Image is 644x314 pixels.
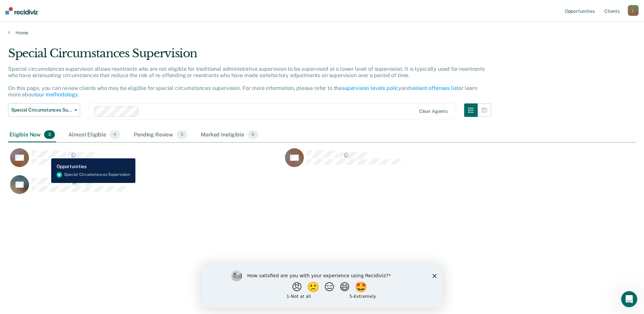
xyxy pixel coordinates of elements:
[248,130,258,139] span: 6
[621,291,637,307] iframe: Intercom live chat
[411,85,459,91] a: violent offenses list
[199,128,260,143] div: Marked Ineligible6
[8,148,283,175] div: CaseloadOpportunityCell-768EG
[44,130,55,139] span: 3
[342,85,401,91] a: supervision levels policy
[628,5,639,16] button: j
[109,130,120,139] span: 4
[8,30,636,36] a: Home
[176,130,187,139] span: 3
[8,103,80,117] button: Special Circumstances Supervision
[5,7,38,14] img: Recidiviz
[201,264,443,307] iframe: Survey by Kim from Recidiviz
[67,128,122,143] div: Almost Eligible4
[8,66,485,98] p: Special circumstances supervision allows reentrants who are not eligible for traditional administ...
[8,46,491,66] div: Special Circumstances Supervision
[283,148,558,175] div: CaseloadOpportunityCell-9815R
[8,128,56,143] div: Eligible Now3
[36,91,78,98] a: our methodology
[132,128,189,143] div: Pending Review3
[419,108,448,114] div: Clear agents
[8,175,283,202] div: CaseloadOpportunityCell-483EA
[11,107,72,113] span: Special Circumstances Supervision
